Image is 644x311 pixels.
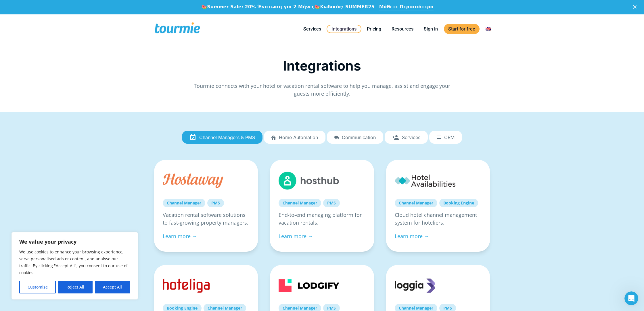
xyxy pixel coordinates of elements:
b: Summer Sale: 20% Έκπτωση για 2 Μήνες [207,4,314,10]
a: Channel Managers & PMS [182,131,262,144]
div: 🍉 🍉 [201,4,374,10]
a: Learn more → [163,233,197,240]
a: Services [385,131,428,144]
div: Κλείσιμο [633,5,639,9]
p: We use cookies to enhance your browsing experience, serve personalised ads or content, and analys... [19,249,130,276]
a: Pricing [363,25,386,33]
a: Start for free [444,24,480,34]
p: End-to-end managing platform for vacation rentals. [279,211,365,227]
a: PMS [207,199,224,207]
a: Channel Manager [163,199,205,207]
span: Tourmie connects with your hotel or vacation rental software to help you manage, assist and engag... [194,82,450,97]
p: We value your privacy [19,238,130,245]
a: Communication [327,131,383,144]
p: Cloud hotel channel management system for hoteliers. [395,211,481,227]
iframe: Intercom live chat [624,291,638,305]
a: Home automation [264,131,325,144]
button: Reject All [58,281,92,293]
p: Vacation rental software solutions to fast-growing property managers. [163,211,249,227]
span: Services [402,135,420,140]
span: Integrations [283,58,361,74]
button: Accept All [95,281,130,293]
span: Home automation [279,135,318,140]
a: Learn more → [279,233,313,240]
a: Services [299,25,325,33]
a: PMS [323,199,340,207]
a: CRM [429,131,462,144]
a: Sign in [419,25,442,33]
span: Channel Managers & PMS [199,135,255,140]
a: Booking Engine [439,199,478,207]
a: Channel Manager [279,199,321,207]
a: Μάθετε Περισσότερα [379,4,434,10]
a: Channel Manager [395,199,437,207]
button: Customise [19,281,56,293]
a: Learn more → [395,233,429,240]
a: Resources [387,25,418,33]
span: CRM [444,135,455,140]
b: Κωδικός: SUMMER25 [320,4,374,10]
a: Integrations [327,25,361,33]
span: Communication [342,135,376,140]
